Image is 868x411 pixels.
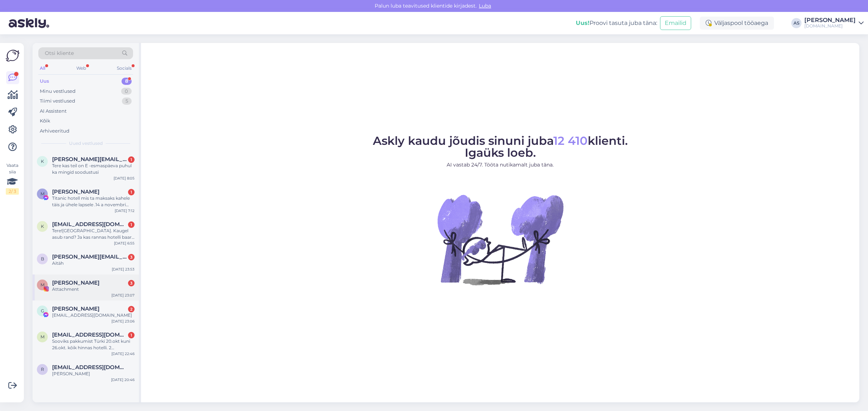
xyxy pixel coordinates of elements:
div: 1 [128,332,135,338]
span: kristina.hallop@gmail.com [52,156,127,163]
span: Merle Uustalu [52,189,99,195]
div: Tiimi vestlused [40,98,75,105]
div: 1 [128,221,135,228]
div: Web [75,64,88,73]
div: [DATE] 20:46 [111,377,135,382]
div: 8 [122,78,132,85]
span: M [41,191,44,196]
span: Gerda Saarna [52,306,99,312]
div: [DATE] 23:07 [111,293,135,298]
div: [DATE] 23:06 [111,319,135,324]
span: Luba [477,3,493,9]
div: 3 [128,254,135,260]
div: Tere kas teil on E -esmaspäeva puhul ka mingid soodustusi [52,163,135,176]
div: AI Assistent [40,108,67,115]
a: [PERSON_NAME][DOMAIN_NAME] [804,17,864,29]
span: katri.nolvik@gmail.com [52,221,127,228]
div: [DATE] 6:55 [114,241,135,246]
span: 12 410 [553,134,588,148]
div: Vaata siia [6,162,19,195]
div: Attachment [52,286,135,293]
span: G [41,308,44,313]
span: k [41,224,44,229]
div: Socials [115,64,133,73]
span: maili@raama.ee [52,332,127,338]
div: Sooviks pakkumist Türki 20.okt kuni 26.okt. kõik hinnas hotelli. 2 täiskasvanut ja kaks 14 a last... [52,338,135,351]
img: Askly Logo [6,49,20,62]
div: 1 [128,156,135,163]
div: 2 [128,306,135,312]
div: Proovi tasuta juba täna: [576,19,657,27]
img: No Chat active [435,174,565,304]
div: [DATE] 7:12 [115,208,135,213]
div: [DOMAIN_NAME] [804,23,856,29]
span: Uued vestlused [69,140,103,147]
div: Tere![GEOGRAPHIC_DATA]. Kaugel asub rand? Ja kas rannas hotelli baar on kohalike alkohoolsete tas... [52,228,135,241]
span: Otsi kliente [45,49,74,57]
div: Kõik [40,117,50,125]
div: 1 [128,189,135,195]
span: MARIE TAUTS [52,280,99,286]
span: m [41,334,44,339]
div: Minu vestlused [40,88,76,95]
span: b [41,256,44,261]
b: Uus! [576,20,590,26]
div: 5 [122,98,132,105]
div: [DATE] 8:05 [114,176,135,181]
div: 3 [128,280,135,286]
div: [DATE] 22:46 [111,351,135,356]
span: rainerjoosep@gmail.com [52,364,127,371]
div: Titanic hotell mis ta maksaks kahele täis ja ühele lapsele .14 a novembri keskel [52,195,135,208]
span: r [41,367,44,372]
div: [DATE] 23:53 [112,267,135,272]
div: All [38,64,47,73]
div: Uus [40,78,49,85]
div: AS [791,18,801,28]
div: [EMAIL_ADDRESS][DOMAIN_NAME] [52,312,135,319]
span: bernela@gmail.com [52,254,127,260]
div: [PERSON_NAME] [52,371,135,377]
span: k [41,159,44,164]
div: [PERSON_NAME] [804,17,856,23]
div: Arhiveeritud [40,127,69,135]
span: Askly kaudu jõudis sinuni juba klienti. Igaüks loeb. [373,134,628,160]
span: M [41,282,44,287]
button: Emailid [660,16,691,30]
div: 2 / 3 [6,188,19,195]
div: Väljaspool tööaega [700,17,774,30]
div: Aitäh [52,260,135,267]
div: 0 [121,88,132,95]
p: AI vastab 24/7. Tööta nutikamalt juba täna. [373,161,628,169]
